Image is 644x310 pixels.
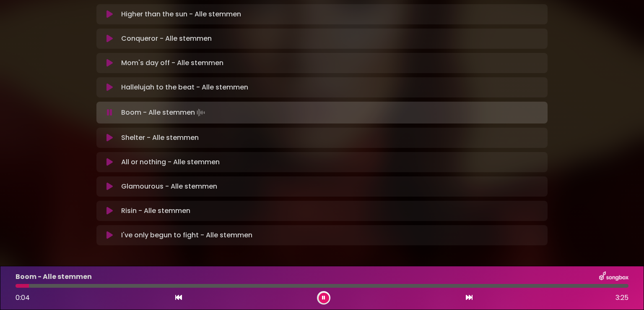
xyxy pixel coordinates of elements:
[195,107,207,118] img: waveform4.gif
[121,206,190,216] p: Risin - Alle stemmen
[121,157,220,167] p: All or nothing - Alle stemmen
[121,107,207,118] p: Boom - Alle stemmen
[16,272,92,282] p: Boom - Alle stemmen
[121,230,252,240] p: I've only begun to fight - Alle stemmen
[121,34,212,44] p: Conqueror - Alle stemmen
[121,58,223,68] p: Mom's day off - Alle stemmen
[121,181,217,192] p: Glamourous - Alle stemmen
[121,133,199,143] p: Shelter - Alle stemmen
[599,271,628,282] img: songbox-logo-white.png
[121,9,241,19] p: Higher than the sun - Alle stemmen
[121,82,248,92] p: Hallelujah to the beat - Alle stemmen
